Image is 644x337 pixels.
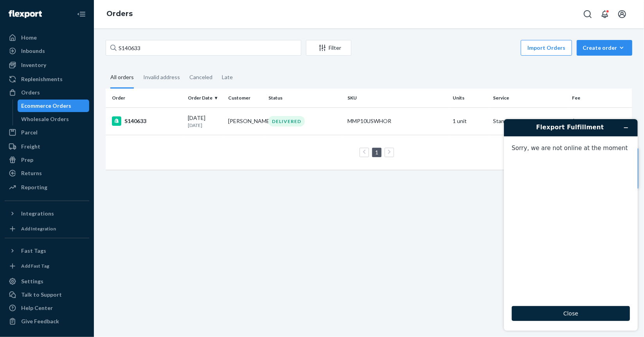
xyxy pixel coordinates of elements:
a: Help Center [5,302,89,314]
img: Flexport logo [9,10,42,18]
a: Orders [106,9,133,18]
th: Status [265,89,344,107]
a: Add Integration [5,223,89,235]
a: Page 1 is your current page [374,149,380,156]
div: Integrations [21,210,54,217]
a: Replenishments [5,73,89,85]
div: Home [21,34,37,42]
div: DELIVERED [268,116,305,127]
a: Reporting [5,181,89,194]
a: Wholesale Orders [18,113,90,125]
div: Invalid address [143,67,180,87]
td: $15.99 [569,107,632,135]
span: Support [16,5,44,13]
div: Inventory [21,61,46,69]
th: SKU [344,89,450,107]
button: Create order [577,40,632,56]
div: Wholesale Orders [22,115,69,123]
div: Create order [583,44,626,52]
div: Late [222,67,233,87]
div: Add Integration [21,225,56,232]
a: Inbounds [5,45,89,57]
td: 1 unit [450,107,490,135]
p: [DATE] [188,122,222,129]
button: Talk to Support [5,288,89,301]
div: Talk to Support [21,291,62,299]
div: Parcel [21,129,38,136]
a: Inventory [5,59,89,71]
div: Canceled [189,67,212,87]
button: Fast Tags [5,245,89,257]
div: Prep [21,156,33,164]
div: Inbounds [21,47,45,55]
th: Fee [569,89,632,107]
button: Integrations [5,207,89,220]
button: Give Feedback [5,315,89,328]
a: Freight [5,140,89,153]
p: Standard [493,117,566,125]
ol: breadcrumbs [100,3,139,25]
td: [PERSON_NAME] [225,107,265,135]
div: All orders [110,67,134,89]
a: Ecommerce Orders [18,100,90,112]
a: Home [5,31,89,44]
div: Help Center [21,304,53,312]
a: Prep [5,154,89,166]
a: Orders [5,86,89,99]
div: S140633 [112,116,182,126]
div: Filter [306,44,351,52]
div: Reporting [21,183,47,191]
th: Service [490,89,569,107]
div: Fast Tags [21,247,46,255]
th: Order Date [185,89,225,107]
div: MMP10USWHOR [347,117,446,125]
input: Search orders [106,40,301,56]
div: Add Fast Tag [21,263,49,269]
iframe: Find more information here [498,113,644,337]
button: Open account menu [614,6,630,22]
button: Open Search Box [580,6,595,22]
button: Filter [306,40,351,56]
th: Units [450,89,490,107]
a: Parcel [5,126,89,139]
div: Orders [21,89,40,96]
button: Open notifications [597,6,613,22]
div: Freight [21,143,40,150]
a: Returns [5,167,89,179]
th: Order [106,89,185,107]
a: Settings [5,275,89,288]
a: Add Fast Tag [5,260,89,272]
div: Replenishments [21,75,63,83]
div: Customer [228,94,262,101]
button: Close Navigation [74,6,89,22]
div: [DATE] [188,114,222,129]
div: Settings [21,277,43,285]
button: Import Orders [521,40,572,56]
div: Ecommerce Orders [22,102,72,110]
div: Give Feedback [21,317,59,325]
div: Returns [21,169,42,177]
